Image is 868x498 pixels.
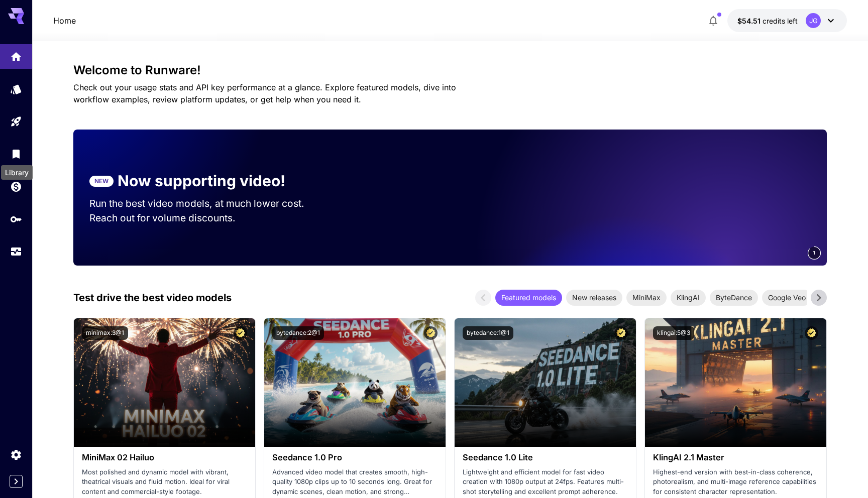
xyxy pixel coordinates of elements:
[455,318,636,447] img: alt
[73,63,827,77] h3: Welcome to Runware!
[272,326,324,340] button: bytedance:2@1
[463,467,628,497] p: Lightweight and efficient model for fast video creation with 1080p output at 24fps. Features mult...
[737,17,763,25] span: $54.51
[10,83,22,95] div: Models
[82,467,247,497] p: Most polished and dynamic model with vibrant, theatrical visuals and fluid motion. Ideal for vira...
[89,211,323,225] p: Reach out for volume discounts.
[10,180,22,193] div: Wallet
[10,213,22,225] div: API Keys
[264,318,446,447] img: alt
[53,15,76,27] a: Home
[94,177,108,186] p: NEW
[73,290,232,305] p: Test drive the best video models
[10,475,23,488] button: Expand sidebar
[53,15,76,27] nav: breadcrumb
[118,170,285,192] p: Now supporting video!
[710,292,758,303] span: ByteDance
[626,290,667,306] div: MiniMax
[73,82,456,104] span: Check out your usage stats and API key performance at a glance. Explore featured models, dive int...
[82,326,128,340] button: minimax:3@1
[653,453,818,462] h3: KlingAI 2.1 Master
[653,326,694,340] button: klingai:5@3
[653,467,818,497] p: Highest-end version with best-in-class coherence, photorealism, and multi-image reference capabil...
[272,453,438,462] h3: Seedance 1.0 Pro
[495,290,562,306] div: Featured models
[10,50,22,63] div: Home
[566,292,622,303] span: New releases
[671,290,706,306] div: KlingAI
[762,290,812,306] div: Google Veo
[671,292,706,303] span: KlingAI
[763,17,798,25] span: credits left
[1,165,33,180] div: Library
[10,448,22,461] div: Settings
[424,326,438,340] button: Certified Model – Vetted for best performance and includes a commercial license.
[645,318,826,447] img: alt
[272,467,438,497] p: Advanced video model that creates smooth, high-quality 1080p clips up to 10 seconds long. Great f...
[495,292,562,303] span: Featured models
[614,326,628,340] button: Certified Model – Vetted for best performance and includes a commercial license.
[10,115,22,128] div: Playground
[566,290,622,306] div: New releases
[813,249,816,257] span: 1
[737,16,798,26] div: $54.5068
[89,196,323,211] p: Run the best video models, at much lower cost.
[762,292,812,303] span: Google Veo
[806,13,821,28] div: JG
[74,318,255,447] img: alt
[82,453,247,462] h3: MiniMax 02 Hailuo
[10,245,22,258] div: Usage
[710,290,758,306] div: ByteDance
[463,453,628,462] h3: Seedance 1.0 Lite
[727,9,847,32] button: $54.5068JG
[234,326,247,340] button: Certified Model – Vetted for best performance and includes a commercial license.
[10,148,22,160] div: Library
[805,326,818,340] button: Certified Model – Vetted for best performance and includes a commercial license.
[463,326,513,340] button: bytedance:1@1
[626,292,667,303] span: MiniMax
